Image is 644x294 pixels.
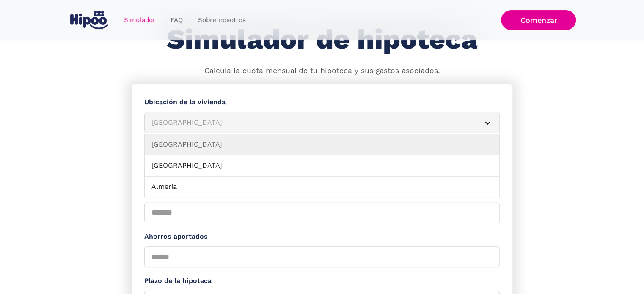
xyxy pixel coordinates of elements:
h1: Simulador de hipoteca [167,24,477,55]
p: Calcula la cuota mensual de tu hipoteca y sus gastos asociados. [204,65,440,76]
a: Simulador [116,12,163,28]
a: [GEOGRAPHIC_DATA] [145,134,499,155]
a: Comenzar [501,10,576,30]
div: [GEOGRAPHIC_DATA] [151,117,472,128]
nav: [GEOGRAPHIC_DATA] [144,134,500,197]
label: Ubicación de la vivienda [144,97,500,108]
a: [GEOGRAPHIC_DATA] [145,155,499,177]
a: FAQ [163,12,190,28]
a: Almeria [145,177,499,198]
label: Plazo de la hipoteca [144,276,500,286]
a: home [68,8,110,33]
article: [GEOGRAPHIC_DATA] [144,112,500,133]
label: Ahorros aportados [144,231,500,242]
a: Sobre nosotros [190,12,253,28]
